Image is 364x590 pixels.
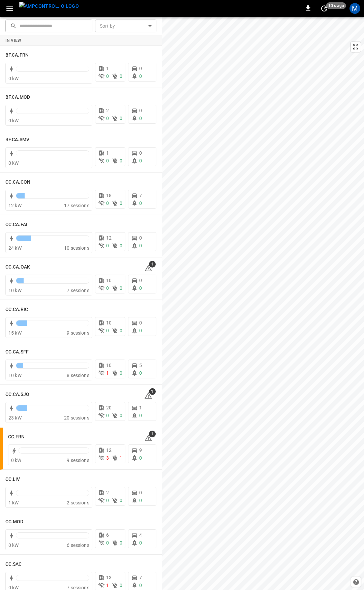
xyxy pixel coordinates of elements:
span: 0 [106,328,109,333]
span: 7 sessions [67,288,89,293]
span: 0 [106,200,109,206]
h6: CC.LIV [5,476,20,483]
span: 0 [106,116,109,121]
span: 0 kW [8,76,19,81]
span: 0 [139,498,142,503]
span: 20 sessions [64,415,89,421]
span: 0 kW [8,160,19,166]
strong: In View [5,38,22,43]
span: 1 [106,150,109,156]
span: 0 [139,200,142,206]
span: 1 kW [8,500,19,505]
span: 12 [106,235,112,241]
span: 0 [139,158,142,163]
span: 0 [120,498,122,503]
span: 0 [120,413,122,418]
span: 1 [106,583,109,588]
img: ampcontrol.io logo [19,2,79,10]
span: 0 [139,285,142,291]
span: 9 [139,447,142,453]
span: 0 [120,243,122,248]
span: 0 [139,66,142,71]
span: 0 kW [8,542,19,548]
span: 6 sessions [67,542,89,548]
span: 7 [139,575,142,580]
span: 0 [106,158,109,163]
span: 5 [139,363,142,368]
span: 1 [120,455,122,461]
span: 0 [106,498,109,503]
h6: BF.CA.FRN [5,52,29,59]
span: 0 [120,158,122,163]
span: 8 sessions [67,373,89,378]
span: 2 [106,490,109,495]
span: 0 [120,370,122,376]
span: 0 [120,200,122,206]
span: 0 [120,116,122,121]
span: 15 kW [8,330,22,336]
span: 0 kW [8,118,19,123]
h6: CC.CA.OAK [5,263,30,271]
span: 0 [106,285,109,291]
span: 2 [106,108,109,113]
span: 12 [106,447,112,453]
span: 10 [106,278,112,283]
span: 1 [149,388,156,395]
h6: CC.CA.FAI [5,221,27,228]
span: 1 [149,261,156,268]
span: 0 [139,320,142,325]
span: 10 sessions [64,245,89,251]
h6: CC.CA.CON [5,179,30,186]
span: 10 s ago [326,2,346,9]
span: 2 sessions [67,500,89,505]
h6: BF.CA.MOD [5,94,30,101]
span: 3 [106,455,109,461]
span: 17 sessions [64,203,89,208]
span: 0 kW [11,458,22,463]
span: 10 [106,363,112,368]
button: set refresh interval [319,3,330,14]
span: 0 [139,243,142,248]
span: 0 [139,328,142,333]
span: 0 [139,583,142,588]
span: 0 [139,490,142,495]
span: 0 [120,285,122,291]
span: 7 [139,193,142,198]
span: 0 [106,243,109,248]
span: 0 [139,235,142,241]
span: 0 [120,328,122,333]
div: profile-icon [350,3,360,14]
h6: CC.CA.RIC [5,306,28,313]
span: 18 [106,193,112,198]
span: 0 [139,108,142,113]
span: 4 [139,532,142,538]
span: 0 [139,540,142,546]
span: 9 sessions [67,330,89,336]
span: 1 [139,405,142,410]
span: 10 [106,320,112,325]
span: 9 sessions [67,458,89,463]
span: 10 kW [8,373,22,378]
span: 23 kW [8,415,22,421]
span: 0 [106,413,109,418]
span: 1 [106,66,109,71]
span: 0 [139,73,142,79]
span: 1 [106,370,109,376]
span: 0 [106,73,109,79]
span: 10 kW [8,288,22,293]
span: 0 [139,370,142,376]
span: 12 kW [8,203,22,208]
h6: BF.CA.SMV [5,136,29,144]
h6: CC.FRN [8,433,25,441]
span: 0 [139,455,142,461]
span: 13 [106,575,112,580]
span: 0 [139,150,142,156]
span: 6 [106,532,109,538]
span: 0 [120,73,122,79]
span: 0 [120,583,122,588]
h6: CC.MOD [5,518,24,526]
span: 0 [120,540,122,546]
span: 0 [139,413,142,418]
canvas: Map [162,17,364,590]
span: 20 [106,405,112,410]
